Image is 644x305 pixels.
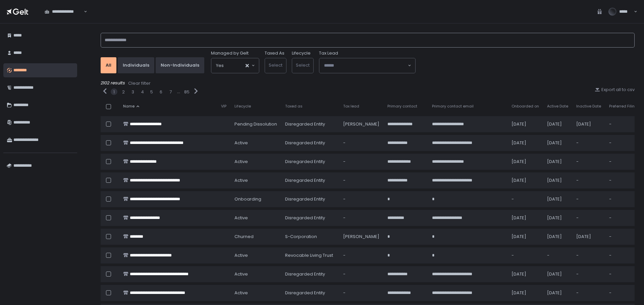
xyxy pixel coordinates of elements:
div: [DATE] [547,271,568,277]
span: Yes [216,62,224,69]
span: Select [269,62,282,68]
div: - [609,159,637,165]
button: 4 [141,89,144,95]
div: - [576,290,601,296]
div: [DATE] [512,140,539,146]
div: - [512,196,539,202]
div: - [576,159,601,165]
button: Non-Individuals [156,57,204,73]
div: - [512,252,539,258]
div: - [343,159,379,165]
div: [DATE] [576,121,601,127]
div: Disregarded Entity [285,290,335,296]
div: 6 [160,89,162,95]
div: Disregarded Entity [285,159,335,165]
span: VIP [221,104,226,109]
button: 7 [169,89,172,95]
div: Disregarded Entity [285,196,335,202]
span: Managed by Gelt [211,50,249,56]
span: Preferred Filing [609,104,637,109]
span: active [234,177,248,183]
div: - [343,140,379,146]
button: 2 [122,89,125,95]
span: Lifecycle [234,104,251,109]
span: active [234,140,248,146]
div: ... [177,89,180,95]
div: [DATE] [547,196,568,202]
div: [DATE] [512,159,539,165]
div: - [576,252,601,258]
div: [DATE] [576,234,601,240]
div: - [547,252,568,258]
button: 1 [113,89,115,95]
div: Non-Individuals [161,62,199,68]
div: [DATE] [512,271,539,277]
button: 5 [150,89,153,95]
span: churned [234,234,254,240]
div: - [576,271,601,277]
input: Search for option [324,62,407,69]
span: Taxed as [285,104,303,109]
div: - [343,196,379,202]
div: Clear filter [128,80,151,86]
div: [DATE] [512,177,539,183]
span: onboarding [234,196,261,202]
div: - [609,290,637,296]
div: [DATE] [547,215,568,221]
span: Tax lead [343,104,359,109]
div: - [609,196,637,202]
button: 85 [184,89,190,95]
span: active [234,271,248,277]
div: [DATE] [547,159,568,165]
button: Export all to csv [595,87,635,93]
span: active [234,290,248,296]
div: Search for option [319,58,415,73]
span: Tax Lead [319,50,338,56]
input: Search for option [224,62,245,69]
div: [DATE] [547,177,568,183]
span: Inactive Date [576,104,601,109]
div: - [576,177,601,183]
div: Search for option [40,5,87,19]
div: - [609,177,637,183]
div: - [576,196,601,202]
div: Individuals [123,62,149,68]
div: Disregarded Entity [285,140,335,146]
div: 2102 results [101,80,635,87]
div: - [609,252,637,258]
div: Disregarded Entity [285,215,335,221]
label: Lifecycle [292,50,311,56]
div: All [106,62,111,68]
div: Disregarded Entity [285,177,335,183]
div: - [343,215,379,221]
span: Primary contact [387,104,417,109]
div: [DATE] [512,290,539,296]
div: - [609,234,637,240]
button: Individuals [118,57,154,73]
div: - [609,140,637,146]
div: - [609,121,637,127]
div: - [576,140,601,146]
button: All [101,57,116,73]
div: - [576,215,601,221]
span: active [234,252,248,258]
span: active [234,215,248,221]
div: - [609,215,637,221]
div: - [343,290,379,296]
div: - [609,271,637,277]
span: Name [123,104,135,109]
div: [DATE] [547,140,568,146]
label: Taxed As [265,50,284,56]
span: Active Date [547,104,568,109]
div: Disregarded Entity [285,121,335,127]
div: - [343,271,379,277]
button: Clear filter [128,80,151,87]
div: [PERSON_NAME] [343,121,379,127]
div: Search for option [211,58,259,73]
